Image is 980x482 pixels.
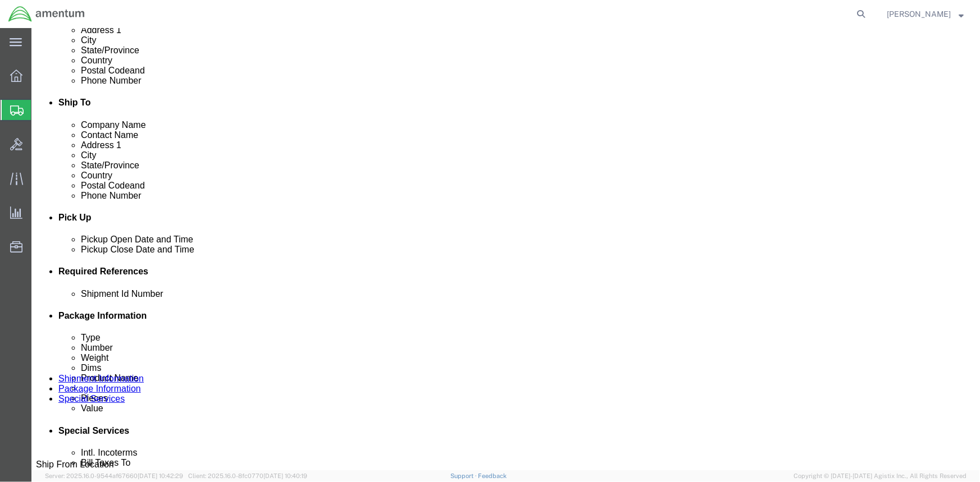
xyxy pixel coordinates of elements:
iframe: FS Legacy Container [31,28,980,470]
a: Feedback [478,472,507,479]
a: Support [450,472,478,479]
button: [PERSON_NAME] [886,7,964,21]
span: [DATE] 10:42:29 [138,472,183,479]
span: Samantha Gibbons [887,8,951,20]
span: Copyright © [DATE]-[DATE] Agistix Inc., All Rights Reserved [794,471,967,481]
img: logo [8,6,85,22]
span: Server: 2025.16.0-9544af67660 [45,472,183,479]
span: [DATE] 10:40:19 [263,472,307,479]
span: Client: 2025.16.0-8fc0770 [188,472,307,479]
